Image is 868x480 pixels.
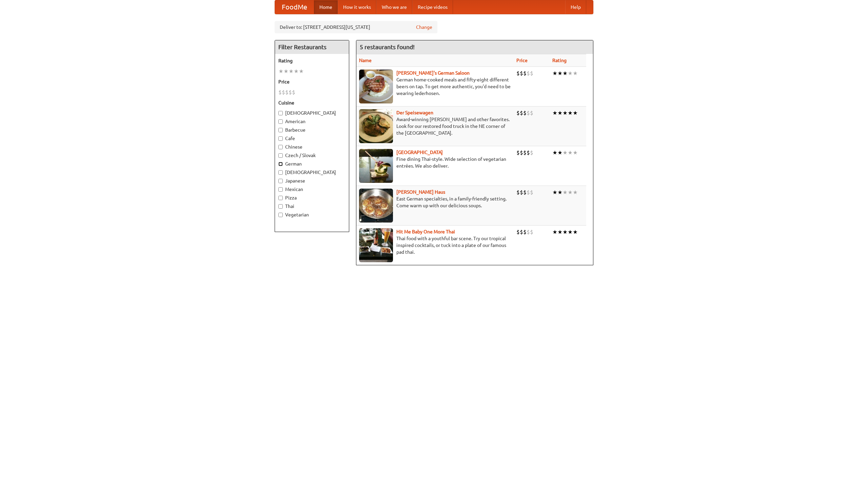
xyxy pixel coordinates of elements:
p: Thai food with a youthful bar scene. Try our tropical inspired cocktails, or tuck into a plate of... [359,235,511,255]
p: Fine dining Thai-style. Wide selection of vegetarian entrées. We also deliver. [359,156,511,169]
a: Name [359,58,372,63]
b: [PERSON_NAME]'s German Saloon [396,70,470,76]
a: [PERSON_NAME] Haus [396,189,445,195]
li: ★ [557,149,563,156]
li: ★ [563,228,568,236]
label: Thai [278,203,346,210]
li: ★ [568,228,573,236]
input: German [278,162,283,166]
li: $ [516,228,520,236]
li: $ [530,109,533,117]
li: ★ [563,149,568,156]
a: Price [516,58,528,63]
li: $ [530,149,533,156]
input: Barbecue [278,128,283,132]
li: $ [285,89,289,96]
li: $ [520,70,523,77]
li: ★ [563,109,568,117]
li: $ [292,89,295,96]
img: speisewagen.jpg [359,109,393,143]
label: Pizza [278,194,346,201]
li: ★ [568,70,573,77]
li: $ [289,89,292,96]
h5: Rating [278,57,346,64]
li: ★ [563,70,568,77]
a: Help [565,0,586,14]
li: ★ [568,189,573,196]
li: ★ [557,70,563,77]
img: satay.jpg [359,149,393,183]
li: ★ [573,70,578,77]
a: Home [314,0,338,14]
li: $ [523,70,527,77]
h4: Filter Restaurants [275,40,349,54]
li: ★ [573,189,578,196]
li: ★ [552,109,557,117]
li: ★ [299,68,304,75]
li: ★ [283,68,289,75]
li: $ [520,189,523,196]
label: [DEMOGRAPHIC_DATA] [278,110,346,116]
li: $ [516,109,520,117]
li: $ [527,149,530,156]
li: ★ [294,68,299,75]
div: Deliver to: [STREET_ADDRESS][US_STATE] [275,21,437,33]
a: Change [416,24,432,31]
li: ★ [568,149,573,156]
label: Vegetarian [278,211,346,218]
li: $ [527,109,530,117]
label: American [278,118,346,125]
a: Recipe videos [412,0,453,14]
label: German [278,160,346,167]
h5: Cuisine [278,99,346,106]
label: Japanese [278,177,346,184]
input: Czech / Slovak [278,153,283,158]
label: Barbecue [278,127,346,133]
li: ★ [557,228,563,236]
a: Who we are [376,0,412,14]
li: $ [278,89,282,96]
li: $ [516,70,520,77]
h5: Price [278,78,346,85]
li: ★ [573,228,578,236]
li: $ [516,189,520,196]
img: esthers.jpg [359,70,393,103]
label: Cafe [278,135,346,142]
a: [GEOGRAPHIC_DATA] [396,150,443,155]
li: $ [530,228,533,236]
p: German home-cooked meals and fifty-eight different beers on tap. To get more authentic, you'd nee... [359,76,511,97]
img: babythai.jpg [359,228,393,262]
li: ★ [278,68,283,75]
p: East German specialties, in a family-friendly setting. Come warm up with our delicious soups. [359,195,511,209]
li: ★ [557,109,563,117]
a: Hit Me Baby One More Thai [396,229,455,234]
li: $ [527,228,530,236]
li: $ [527,189,530,196]
li: ★ [552,228,557,236]
input: Cafe [278,136,283,141]
input: American [278,119,283,124]
li: ★ [573,149,578,156]
p: Award-winning [PERSON_NAME] and other favorites. Look for our restored food truck in the NE corne... [359,116,511,136]
li: $ [520,149,523,156]
input: Japanese [278,179,283,183]
input: Thai [278,204,283,209]
li: ★ [289,68,294,75]
li: ★ [573,109,578,117]
a: Rating [552,58,567,63]
li: $ [516,149,520,156]
a: FoodMe [275,0,314,14]
li: ★ [557,189,563,196]
label: Czech / Slovak [278,152,346,159]
b: Der Speisewagen [396,110,433,115]
li: ★ [552,149,557,156]
input: [DEMOGRAPHIC_DATA] [278,111,283,115]
label: Chinese [278,143,346,150]
li: $ [523,189,527,196]
input: Mexican [278,187,283,192]
input: Pizza [278,196,283,200]
input: Chinese [278,145,283,149]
